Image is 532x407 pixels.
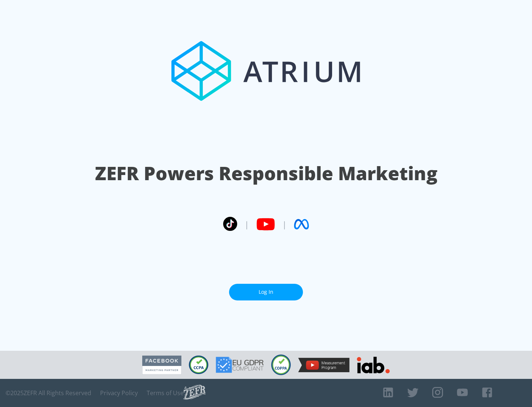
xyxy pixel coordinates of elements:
img: GDPR Compliant [216,357,264,373]
img: CCPA Compliant [189,356,208,374]
img: YouTube Measurement Program [298,358,349,372]
span: © 2025 ZEFR All Rights Reserved [6,389,91,397]
h1: ZEFR Powers Responsible Marketing [95,161,437,186]
img: Facebook Marketing Partner [142,356,181,374]
a: Terms of Use [147,389,184,397]
a: Log In [229,284,303,300]
a: Privacy Policy [100,389,138,397]
img: COPPA Compliant [271,354,291,375]
span: | [245,219,249,230]
span: | [282,219,287,230]
img: IAB [357,357,390,373]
